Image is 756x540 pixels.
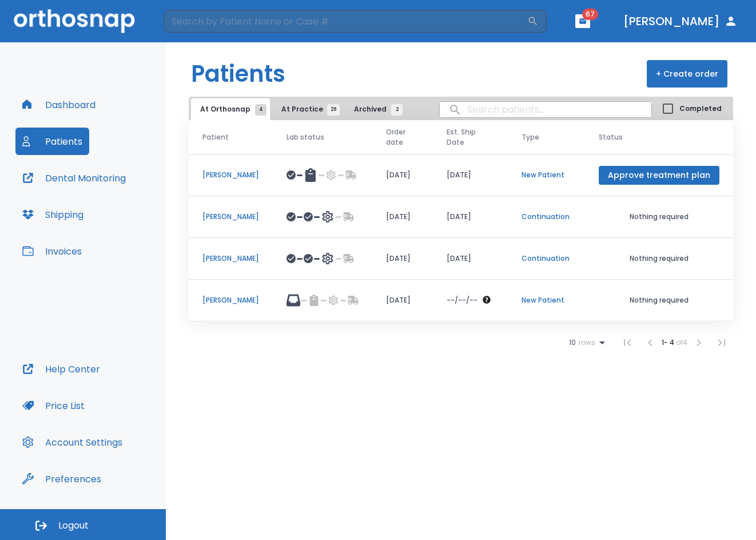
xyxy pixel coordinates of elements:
[372,238,433,280] td: [DATE]
[386,127,411,148] span: Order date
[576,339,595,347] span: rows
[287,132,324,142] span: Lab status
[202,253,259,264] p: [PERSON_NAME]
[58,519,89,532] span: Logout
[202,295,259,305] p: [PERSON_NAME]
[327,104,340,116] span: 29
[164,10,527,33] input: Search by Patient Name or Case #
[647,60,727,88] button: + Create order
[619,11,742,31] button: [PERSON_NAME]
[202,132,229,142] span: Patient
[15,201,90,228] button: Shipping
[599,253,719,264] p: Nothing required
[447,295,494,305] div: The date will be available after approving treatment plan
[372,154,433,196] td: [DATE]
[200,104,261,114] span: At Orthosnap
[15,465,108,493] button: Preferences
[14,9,135,33] img: Orthosnap
[15,237,89,265] button: Invoices
[191,57,285,91] h1: Patients
[202,170,259,180] p: [PERSON_NAME]
[522,212,571,222] p: Continuation
[391,104,403,116] span: 2
[433,196,508,238] td: [DATE]
[599,295,719,305] p: Nothing required
[447,127,486,148] span: Est. Ship Date
[569,339,576,347] span: 10
[433,154,508,196] td: [DATE]
[372,280,433,321] td: [DATE]
[15,128,89,155] button: Patients
[354,104,397,114] span: Archived
[582,9,598,20] span: 67
[372,196,433,238] td: [DATE]
[440,98,651,121] input: search
[15,428,129,456] button: Account Settings
[15,355,107,383] button: Help Center
[522,295,571,305] p: New Patient
[15,392,91,419] button: Price List
[599,132,623,142] span: Status
[522,132,539,142] span: Type
[15,164,133,192] button: Dental Monitoring
[433,238,508,280] td: [DATE]
[202,212,259,222] p: [PERSON_NAME]
[676,337,687,347] span: of 4
[281,104,333,114] span: At Practice
[255,104,266,116] span: 4
[15,91,102,118] button: Dashboard
[662,337,676,347] span: 1 - 4
[599,212,719,222] p: Nothing required
[679,104,722,114] span: Completed
[447,295,478,305] p: --/--/--
[599,166,719,185] button: Approve treatment plan
[522,170,571,180] p: New Patient
[522,253,571,264] p: Continuation
[191,98,407,120] div: tabs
